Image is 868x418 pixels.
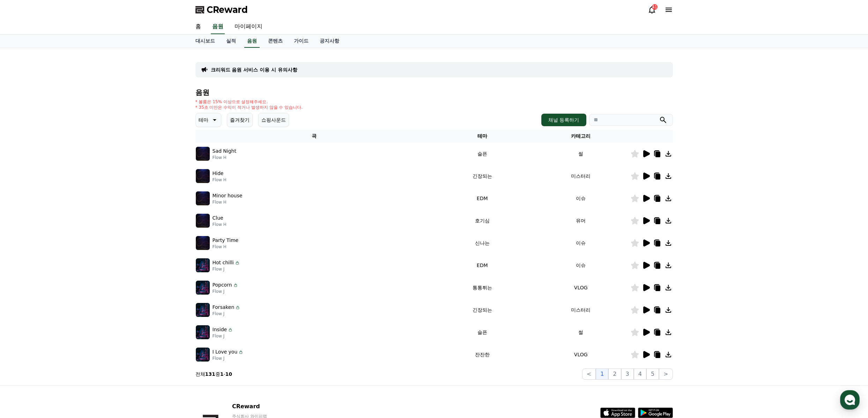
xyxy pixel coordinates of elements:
[532,299,630,321] td: 미스터리
[213,192,243,199] p: Minor house
[213,147,236,155] p: Sad Night
[213,311,241,317] p: Flow J
[213,281,232,289] p: Popcorn
[244,35,260,48] a: 음원
[196,258,210,272] img: music
[433,210,532,232] td: 호기심
[232,402,317,411] p: CReward
[648,6,656,14] a: 41
[196,281,210,295] img: music
[532,254,630,276] td: 이슈
[220,371,224,377] strong: 1
[659,368,673,380] button: >
[621,368,634,380] button: 3
[634,368,646,380] button: 4
[90,221,134,238] a: 설정
[196,147,210,161] img: music
[195,4,248,15] a: CReward
[213,214,223,222] p: Clue
[195,89,673,96] h4: 음원
[196,214,210,228] img: music
[196,236,210,250] img: music
[532,210,630,232] td: 유머
[213,155,236,160] p: Flow H
[314,35,345,48] a: 공지사항
[213,289,238,294] p: Flow J
[22,231,26,237] span: 홈
[433,321,532,343] td: 슬픈
[213,356,244,361] p: Flow J
[207,4,248,15] span: CReward
[190,35,221,48] a: 대시보드
[213,348,238,356] p: I Love you
[196,325,210,339] img: music
[433,165,532,187] td: 긴장되는
[196,169,210,183] img: music
[532,343,630,366] td: VLOG
[213,170,224,177] p: Hide
[646,368,659,380] button: 5
[532,321,630,343] td: 썰
[195,130,433,143] th: 곡
[211,66,297,73] a: 크리워드 음원 서비스 이용 시 유의사항
[213,222,227,227] p: Flow H
[213,326,227,333] p: Inside
[258,113,289,127] button: 쇼핑사운드
[190,20,207,34] a: 홈
[196,191,210,205] img: music
[532,130,630,143] th: 카테고리
[213,177,227,183] p: Flow H
[582,368,596,380] button: <
[213,244,239,250] p: Flow H
[433,343,532,366] td: 잔잔한
[211,20,225,34] a: 음원
[221,35,242,48] a: 실적
[433,254,532,276] td: EDM
[229,20,268,34] a: 마이페이지
[652,4,658,10] div: 41
[532,276,630,299] td: VLOG
[2,221,46,238] a: 홈
[213,304,235,311] p: Forsaken
[195,99,303,105] p: * 볼륨은 15% 이상으로 설정해주세요.
[213,259,234,266] p: Hot chilli
[195,105,303,110] p: * 35초 미만은 수익이 적거나 발생하지 않을 수 있습니다.
[196,303,210,317] img: music
[213,266,240,272] p: Flow J
[227,113,253,127] button: 즐겨찾기
[433,143,532,165] td: 슬픈
[608,368,621,380] button: 2
[196,348,210,362] img: music
[205,371,215,377] strong: 131
[532,165,630,187] td: 미스터리
[541,114,586,126] button: 채널 등록하기
[262,35,288,48] a: 콘텐츠
[433,130,532,143] th: 테마
[213,333,233,339] p: Flow J
[433,276,532,299] td: 통통튀는
[195,371,232,378] p: 전체 중 -
[108,231,116,237] span: 설정
[433,187,532,210] td: EDM
[532,187,630,210] td: 이슈
[64,232,72,237] span: 대화
[213,199,243,205] p: Flow H
[532,143,630,165] td: 썰
[195,113,221,127] button: 테마
[532,232,630,254] td: 이슈
[596,368,608,380] button: 1
[199,115,208,125] p: 테마
[433,232,532,254] td: 신나는
[213,237,239,244] p: Party Time
[46,221,90,238] a: 대화
[288,35,314,48] a: 가이드
[225,371,232,377] strong: 10
[433,299,532,321] td: 긴장되는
